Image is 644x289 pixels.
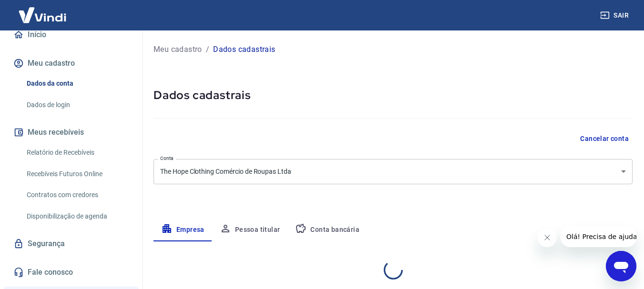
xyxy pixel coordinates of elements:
[23,74,131,93] a: Dados da conta
[23,143,131,162] a: Relatório de Recebíveis
[11,24,131,45] a: Início
[213,44,275,55] p: Dados cadastrais
[598,7,633,24] button: Sair
[23,185,131,205] a: Contratos com credores
[11,262,131,283] a: Fale conosco
[23,164,131,184] a: Recebíveis Futuros Online
[606,251,636,281] iframe: Botão para abrir a janela de mensagens
[23,207,131,226] a: Disponibilização de agenda
[206,44,209,55] p: /
[576,130,633,148] button: Cancelar conta
[153,219,212,241] button: Empresa
[11,0,73,30] img: Vindi
[153,159,633,184] div: The Hope Clothing Comércio de Roupas Ltda
[6,7,80,14] span: Olá! Precisa de ajuda?
[23,95,131,115] a: Dados de login
[160,155,174,162] label: Conta
[11,53,131,74] button: Meu cadastro
[561,226,636,247] iframe: Mensagem da empresa
[11,122,131,143] button: Meus recebíveis
[153,88,633,103] h5: Dados cadastrais
[153,44,202,55] a: Meu cadastro
[538,228,557,247] iframe: Fechar mensagem
[287,219,367,241] button: Conta bancária
[212,219,288,241] button: Pessoa titular
[11,233,131,254] a: Segurança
